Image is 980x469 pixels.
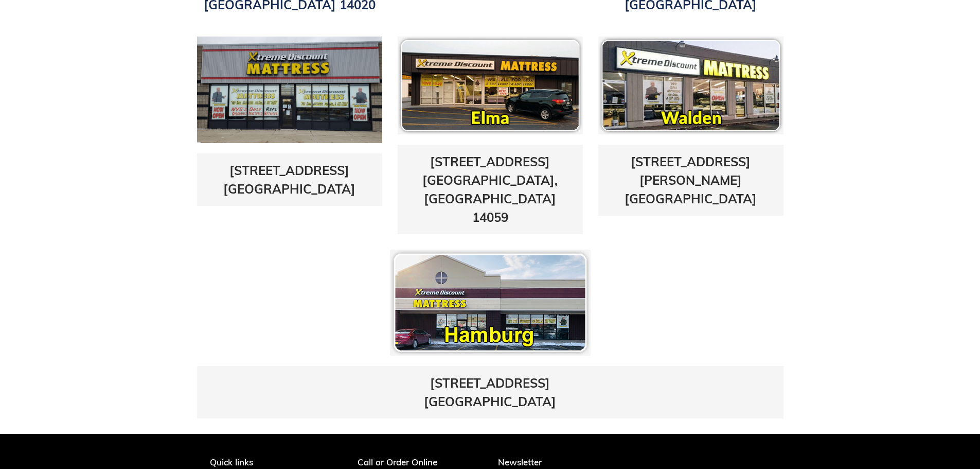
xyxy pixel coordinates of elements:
img: pf-8166afa1--elmaicon.png [398,37,583,134]
p: Newsletter [498,457,771,467]
p: Call or Order Online [358,457,483,467]
img: pf-16118c81--waldenicon.png [598,37,783,134]
p: Quick links [210,457,316,467]
img: transit-store-photo2-1642015179745.jpg [197,37,382,143]
a: [STREET_ADDRESS][GEOGRAPHIC_DATA] [223,163,355,197]
a: [STREET_ADDRESS][PERSON_NAME][GEOGRAPHIC_DATA] [625,154,757,206]
a: [STREET_ADDRESS][GEOGRAPHIC_DATA] [424,375,556,409]
a: [STREET_ADDRESS][GEOGRAPHIC_DATA], [GEOGRAPHIC_DATA] 14059 [422,154,558,225]
img: pf-66afa184--hamburgloc.png [390,250,591,356]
